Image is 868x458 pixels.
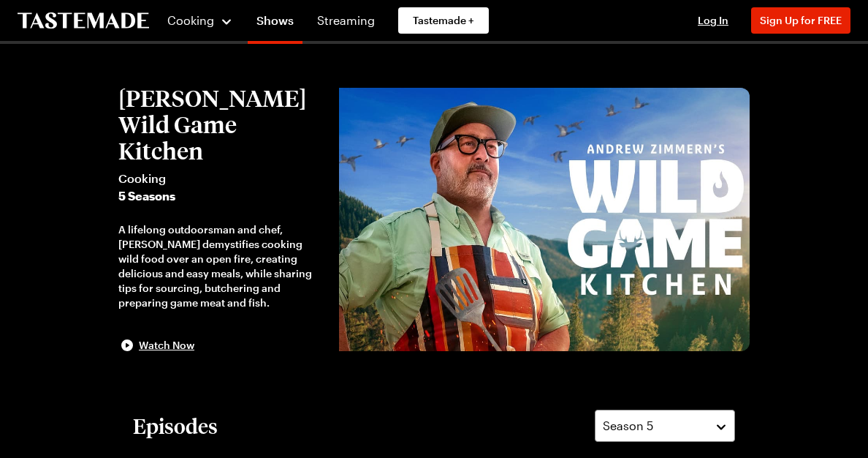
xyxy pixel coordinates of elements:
a: Tastemade + [398,7,489,34]
img: Andrew Zimmern's Wild Game Kitchen [339,88,750,351]
span: Cooking [118,170,324,187]
div: A lifelong outdoorsman and chef, [PERSON_NAME] demystifies cooking wild food over an open fire, c... [118,222,324,310]
span: Season 5 [603,417,653,435]
span: Sign Up for FREE [760,14,842,26]
button: [PERSON_NAME] Wild Game KitchenCooking5 SeasonsA lifelong outdoorsman and chef, [PERSON_NAME] dem... [118,85,324,354]
span: Cooking [167,13,214,27]
h2: [PERSON_NAME] Wild Game Kitchen [118,85,324,164]
button: Log In [684,13,742,28]
h2: Episodes [133,413,218,439]
button: Cooking [167,3,233,38]
span: Log In [698,14,728,26]
button: Season 5 [595,410,735,442]
span: Watch Now [139,338,194,353]
a: To Tastemade Home Page [18,12,149,29]
button: Sign Up for FREE [751,7,850,34]
a: Shows [248,3,302,44]
span: Tastemade + [413,13,474,28]
span: 5 Seasons [118,187,324,205]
